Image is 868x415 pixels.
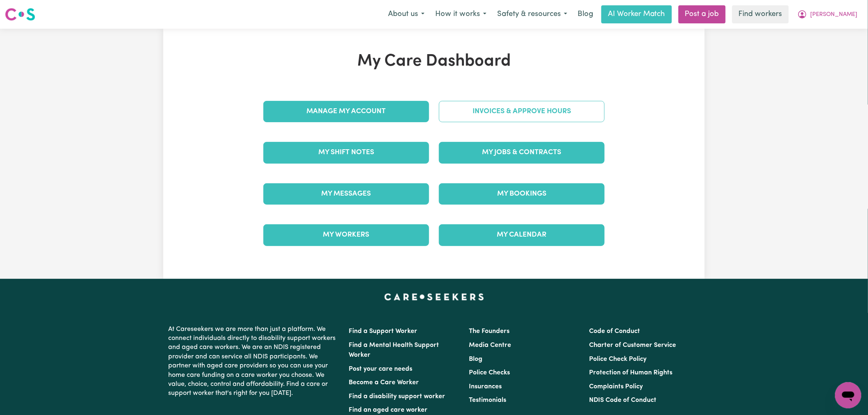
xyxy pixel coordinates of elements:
[168,322,339,401] p: At Careseekers we are more than just a platform. We connect individuals directly to disability su...
[349,342,439,358] a: Find a Mental Health Support Worker
[469,383,502,390] a: Insurances
[678,5,726,23] a: Post a job
[573,5,598,23] a: Blog
[349,328,417,335] a: Find a Support Worker
[589,383,643,390] a: Complaints Policy
[349,366,412,372] a: Post your care needs
[263,101,429,122] a: Manage My Account
[589,342,676,349] a: Charter of Customer Service
[469,397,506,404] a: Testimonials
[589,356,647,363] a: Police Check Policy
[439,183,605,205] a: My Bookings
[835,382,861,408] iframe: Button to launch messaging window
[258,52,610,71] h1: My Care Dashboard
[349,379,419,386] a: Become a Care Worker
[469,328,509,335] a: The Founders
[469,356,482,363] a: Blog
[439,101,605,122] a: Invoices & Approve Hours
[469,369,510,376] a: Police Checks
[732,5,789,23] a: Find workers
[589,397,657,404] a: NDIS Code of Conduct
[263,224,429,246] a: My Workers
[383,6,430,23] button: About us
[384,294,484,300] a: Careseekers home page
[263,183,429,205] a: My Messages
[492,6,573,23] button: Safety & resources
[430,6,492,23] button: How it works
[439,142,605,163] a: My Jobs & Contracts
[349,407,427,413] a: Find an aged care worker
[439,224,605,246] a: My Calendar
[263,142,429,163] a: My Shift Notes
[811,10,858,19] span: [PERSON_NAME]
[589,328,640,335] a: Code of Conduct
[792,6,863,23] button: My Account
[589,369,673,376] a: Protection of Human Rights
[601,5,672,23] a: AI Worker Match
[469,342,511,349] a: Media Centre
[5,7,35,22] img: Careseekers logo
[349,393,445,400] a: Find a disability support worker
[5,5,35,24] a: Careseekers logo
